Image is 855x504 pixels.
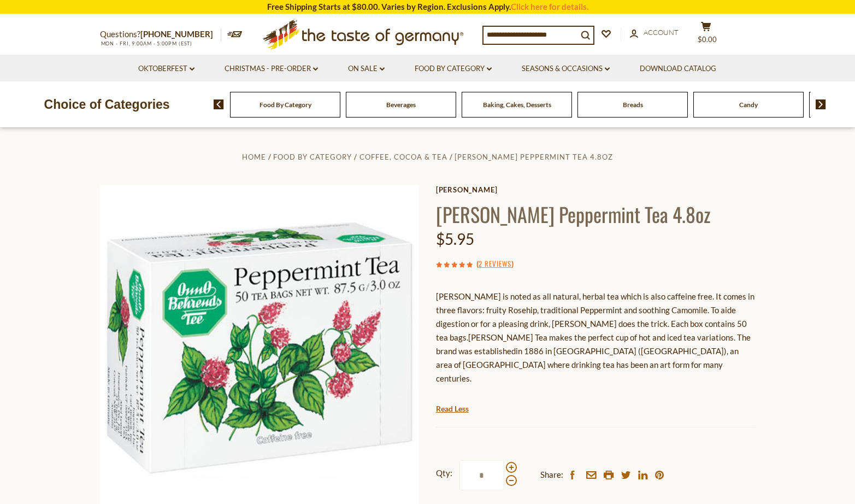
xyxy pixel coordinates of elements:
[739,101,758,109] a: Candy
[479,258,511,270] a: 2 Reviews
[214,99,224,109] img: previous arrow
[436,230,474,248] span: $5.95
[415,63,492,75] a: Food By Category
[540,468,563,482] span: Share:
[476,258,514,269] span: ( )
[436,466,452,480] strong: Qty:
[455,153,613,161] a: [PERSON_NAME] Peppermint Tea 4.8oz
[386,101,416,109] a: Beverages
[242,153,266,161] a: Home
[273,153,352,161] a: Food By Category
[483,101,551,109] a: Baking, Cakes, Desserts
[436,202,756,226] h1: [PERSON_NAME] Peppermint Tea 4.8oz
[644,28,679,37] span: Account
[640,63,716,75] a: Download Catalog
[225,63,318,75] a: Christmas - PRE-ORDER
[459,460,504,490] input: Qty:
[359,153,447,161] a: Coffee, Cocoa & Tea
[100,27,221,42] p: Questions?
[436,403,469,414] a: Read Less
[690,21,723,49] button: $0.00
[816,99,826,109] img: next arrow
[630,27,679,39] a: Account
[623,101,643,109] a: Breads
[522,63,610,75] a: Seasons & Occasions
[698,35,717,44] span: $0.00
[511,2,588,11] a: Click here for details.
[348,63,385,75] a: On Sale
[138,63,194,75] a: Oktoberfest
[260,101,311,109] a: Food By Category
[140,29,213,39] a: [PHONE_NUMBER]
[100,40,193,46] span: MON - FRI, 9:00AM - 5:00PM (EST)
[436,290,756,385] p: [PERSON_NAME] is noted as all natural, herbal tea which is also caffeine free. It comes in three ...
[436,185,756,194] a: [PERSON_NAME]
